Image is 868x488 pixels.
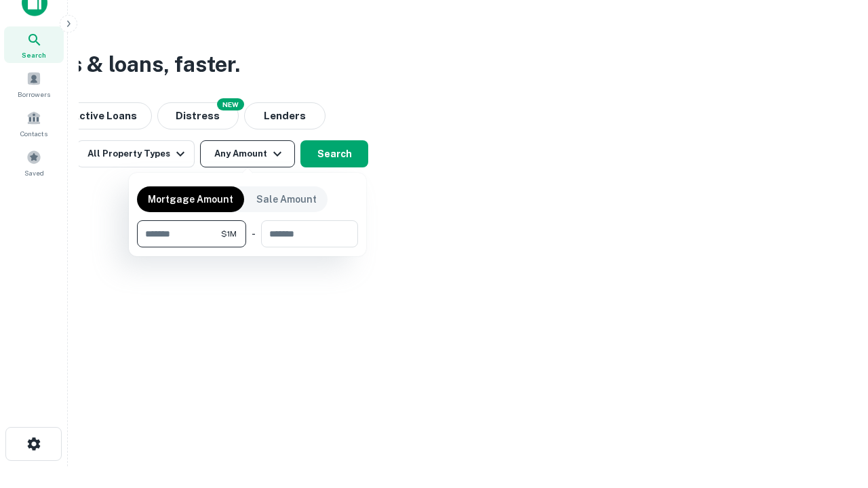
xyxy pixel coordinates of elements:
iframe: Chat Widget [800,380,868,445]
span: $1M [221,228,237,240]
div: - [252,220,256,247]
p: Sale Amount [256,192,317,207]
p: Mortgage Amount [148,192,233,207]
